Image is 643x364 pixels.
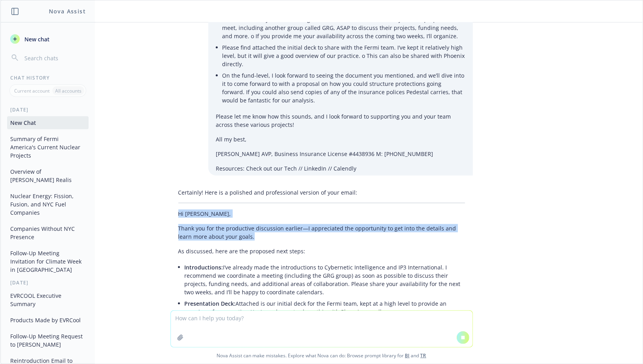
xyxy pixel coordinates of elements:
[7,330,89,351] button: Follow-Up Meeting Request to [PERSON_NAME]
[178,224,465,241] p: Thank you for the productive discussion earlier—I appreciated the opportunity to get into the det...
[23,52,85,63] input: Search chats
[1,74,95,81] div: Chat History
[7,247,89,276] button: Follow-Up Meeting Invitation for Climate Week in [GEOGRAPHIC_DATA]
[7,116,89,129] button: New Chat
[216,135,465,143] p: All my best,
[7,289,89,310] button: EVRCOOL Executive Summary
[405,352,410,359] a: BI
[216,150,465,158] p: [PERSON_NAME] AVP, Business Insurance License #4438936 M: [PHONE_NUMBER]
[421,352,426,359] a: TR
[7,189,89,219] button: Nuclear Energy: Fission, Fusion, and NYC Fuel Companies
[178,247,465,255] p: As discussed, here are the proposed next steps:
[1,279,95,286] div: [DATE]
[185,264,223,271] span: Introductions:
[178,210,465,218] p: Hi [PERSON_NAME],
[7,222,89,243] button: Companies Without NYC Presence
[7,132,89,162] button: Summary of Fermi America's Current Nuclear Projects
[49,7,86,15] h1: Nova Assist
[185,300,236,307] span: Presentation Deck:
[4,347,639,364] span: Nova Assist can make mistakes. Explore what Nova can do: Browse prompt library for and
[222,42,465,70] li: Please find attached the initial deck to share with the Fermi team. I’ve kept it relatively high ...
[222,14,465,42] li: Introduction to cybernetic intelligence and IP3 International already made. I propose we meet, in...
[222,70,465,106] li: On the fund-level, I look forward to seeing the document you mentioned, and we’ll dive into it to...
[185,298,465,318] li: Attached is our initial deck for the Fermi team, kept at a high level to provide an overview of o...
[216,112,465,129] p: Please let me know how this sounds, and I look forward to supporting you and your team across the...
[216,164,465,173] p: Resources: Check out our Tech // LinkedIn // Calendly
[1,106,95,113] div: [DATE]
[14,87,50,94] p: Current account
[178,188,465,197] p: Certainly! Here is a polished and professional version of your email:
[7,32,89,46] button: New chat
[23,35,50,43] span: New chat
[55,87,82,94] p: All accounts
[185,262,465,298] li: I’ve already made the introductions to Cybernetic Intelligence and IP3 International. I recommend...
[7,314,89,327] button: Products Made by EVRCool
[7,165,89,186] button: Overview of [PERSON_NAME] Realis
